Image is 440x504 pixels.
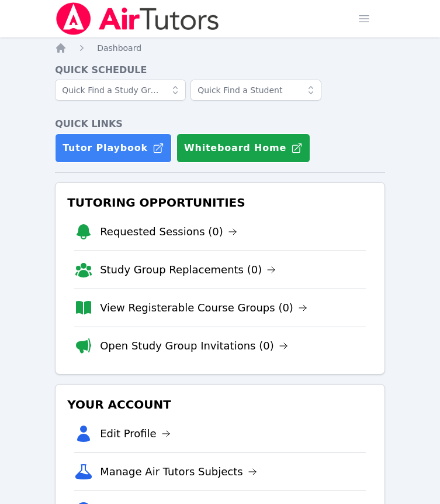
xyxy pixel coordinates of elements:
a: Tutor Playbook [55,133,172,163]
h3: Your Account [65,394,375,415]
a: Dashboard [97,42,141,54]
span: Dashboard [97,43,141,53]
img: Air Tutors [55,2,220,35]
a: Open Study Group Invitations (0) [100,338,288,354]
a: Requested Sessions (0) [100,224,237,240]
input: Quick Find a Study Group [55,80,186,101]
nav: Breadcrumb [55,42,385,54]
h4: Quick Schedule [55,63,385,77]
a: View Registerable Course Groups (0) [100,300,307,316]
a: Study Group Replacements (0) [100,262,276,278]
a: Edit Profile [100,426,171,442]
button: Whiteboard Home [176,133,310,163]
input: Quick Find a Student [190,80,321,101]
h4: Quick Links [55,117,385,131]
h3: Tutoring Opportunities [65,192,375,213]
a: Manage Air Tutors Subjects [100,464,257,480]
